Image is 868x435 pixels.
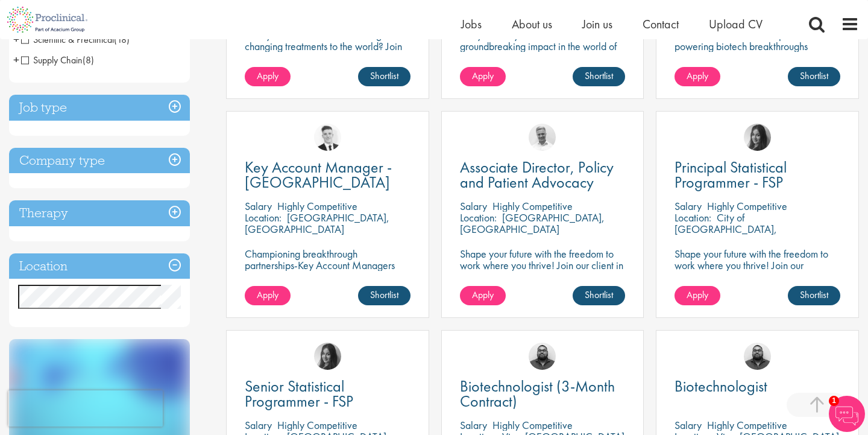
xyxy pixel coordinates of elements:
[245,379,410,409] a: Senior Statistical Programmer - FSP
[512,16,552,32] a: About us
[460,248,626,282] p: Shape your future with the freedom to work where you thrive! Join our client in this hybrid role ...
[675,286,720,305] a: Apply
[573,286,625,305] a: Shortlist
[314,343,341,370] img: Heidi Hennigan
[83,54,94,66] span: (8)
[245,286,291,305] a: Apply
[744,124,771,151] img: Heidi Hennigan
[643,16,679,32] a: Contact
[21,54,94,66] span: Supply Chain
[788,67,840,86] a: Shortlist
[13,30,19,48] span: +
[460,67,506,86] a: Apply
[460,157,614,192] span: Associate Director, Policy and Patient Advocacy
[21,54,83,66] span: Supply Chain
[687,69,708,82] span: Apply
[707,418,787,432] p: Highly Competitive
[744,343,771,370] img: Ashley Bennett
[460,418,487,432] span: Salary
[707,199,787,213] p: Highly Competitive
[460,376,615,411] span: Biotechnologist (3-Month Contract)
[245,376,353,411] span: Senior Statistical Programmer - FSP
[675,199,702,213] span: Salary
[829,396,839,406] span: 1
[788,286,840,305] a: Shortlist
[358,67,410,86] a: Shortlist
[460,379,626,409] a: Biotechnologist (3-Month Contract)
[675,418,702,432] span: Salary
[492,199,573,213] p: Highly Competitive
[13,51,19,69] span: +
[245,157,392,192] span: Key Account Manager - [GEOGRAPHIC_DATA]
[675,157,787,192] span: Principal Statistical Programmer - FSP
[21,33,114,46] span: Scientific & Preclinical
[460,211,605,236] p: [GEOGRAPHIC_DATA], [GEOGRAPHIC_DATA]
[582,16,612,32] a: Join us
[460,160,626,190] a: Associate Director, Policy and Patient Advocacy
[529,343,556,370] img: Ashley Bennett
[529,124,556,151] img: Joshua Bye
[472,69,494,82] span: Apply
[675,376,767,396] span: Biotechnologist
[245,211,389,236] p: [GEOGRAPHIC_DATA], [GEOGRAPHIC_DATA]
[9,253,190,279] h3: Location
[21,33,130,46] span: Scientific & Preclinical
[9,95,190,121] h3: Job type
[245,199,272,213] span: Salary
[245,248,410,294] p: Championing breakthrough partnerships-Key Account Managers turn biotech innovation into lasting c...
[460,199,487,213] span: Salary
[675,160,840,190] a: Principal Statistical Programmer - FSP
[573,67,625,86] a: Shortlist
[245,418,272,432] span: Salary
[114,33,130,46] span: (18)
[257,288,278,301] span: Apply
[314,124,341,151] img: Nicolas Daniel
[461,16,482,32] a: Jobs
[8,390,163,427] iframe: reCAPTCHA
[245,211,281,224] span: Location:
[277,418,357,432] p: Highly Competitive
[675,211,711,224] span: Location:
[460,211,497,224] span: Location:
[472,288,494,301] span: Apply
[829,396,865,432] img: Chatbot
[9,148,190,174] h3: Company type
[492,418,573,432] p: Highly Competitive
[245,160,410,190] a: Key Account Manager - [GEOGRAPHIC_DATA]
[675,211,777,247] p: City of [GEOGRAPHIC_DATA], [GEOGRAPHIC_DATA]
[277,199,357,213] p: Highly Competitive
[675,248,840,294] p: Shape your future with the freedom to work where you thrive! Join our pharmaceutical client with ...
[709,16,763,32] a: Upload CV
[675,67,720,86] a: Apply
[257,69,278,82] span: Apply
[687,288,708,301] span: Apply
[460,286,506,305] a: Apply
[245,67,291,86] a: Apply
[358,286,410,305] a: Shortlist
[675,379,840,394] a: Biotechnologist
[9,200,190,226] h3: Therapy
